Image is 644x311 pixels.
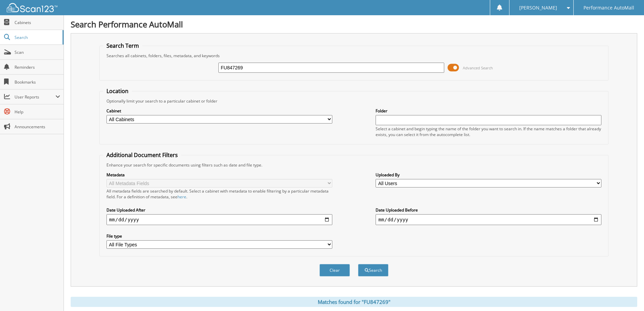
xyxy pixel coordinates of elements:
[7,3,57,12] img: scan123-logo-white.svg
[15,35,59,40] span: Search
[15,79,60,85] span: Bookmarks
[15,64,60,70] span: Reminders
[15,20,60,25] span: Cabinets
[106,233,332,239] label: File type
[106,214,332,225] input: start
[376,108,601,114] label: Folder
[376,214,601,225] input: end
[103,42,142,49] legend: Search Term
[106,172,332,178] label: Metadata
[463,65,493,70] span: Advanced Search
[103,53,605,59] div: Searches all cabinets, folders, files, metadata, and keywords
[15,94,55,100] span: User Reports
[376,172,601,178] label: Uploaded By
[103,87,132,95] legend: Location
[103,162,605,168] div: Enhance your search for specific documents using filters such as date and file type.
[177,194,186,200] a: here
[376,207,601,213] label: Date Uploaded Before
[15,124,60,130] span: Announcements
[71,19,637,30] h1: Search Performance AutoMall
[15,49,60,55] span: Scan
[519,6,557,10] span: [PERSON_NAME]
[358,264,388,276] button: Search
[71,297,637,307] div: Matches found for "FU847269"
[376,126,601,137] div: Select a cabinet and begin typing the name of the folder you want to search in. If the name match...
[106,207,332,213] label: Date Uploaded After
[319,264,350,276] button: Clear
[103,98,605,104] div: Optionally limit your search to a particular cabinet or folder
[106,188,332,200] div: All metadata fields are searched by default. Select a cabinet with metadata to enable filtering b...
[103,151,181,159] legend: Additional Document Filters
[15,109,60,115] span: Help
[106,108,332,114] label: Cabinet
[583,6,634,10] span: Performance AutoMall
